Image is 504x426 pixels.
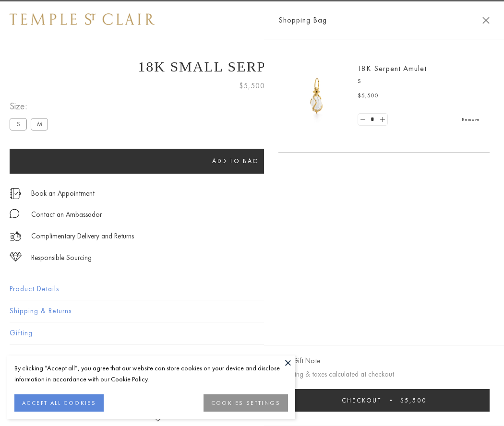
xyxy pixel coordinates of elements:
[10,98,52,114] span: Size:
[204,394,288,412] button: COOKIES SETTINGS
[358,77,480,86] p: S
[31,252,92,264] div: Responsible Sourcing
[14,363,288,385] div: By clicking “Accept all”, you agree that our website can store cookies on your device and disclos...
[10,13,155,25] img: Temple St. Clair
[358,63,427,73] a: 18K Serpent Amulet
[31,118,48,130] label: M
[358,114,368,126] a: Set quantity to 0
[377,114,387,126] a: Set quantity to 2
[400,396,427,404] span: $5,500
[278,355,320,367] button: Add Gift Note
[482,17,490,24] button: Close Shopping Bag
[288,67,346,125] img: P51836-E11SERPPV
[31,230,134,242] p: Complimentary Delivery and Returns
[14,394,104,412] button: ACCEPT ALL COOKIES
[10,149,462,174] button: Add to bag
[10,322,494,344] button: Gifting
[10,300,494,322] button: Shipping & Returns
[31,209,102,221] div: Contact an Ambassador
[212,157,259,165] span: Add to bag
[358,91,379,101] span: $5,500
[10,59,494,75] h1: 18K Small Serpent Amulet
[10,118,27,130] label: S
[10,252,22,261] img: icon_sourcing.svg
[10,209,19,218] img: MessageIcon-01_2.svg
[278,389,490,412] button: Checkout $5,500
[10,230,22,242] img: icon_delivery.svg
[10,278,494,300] button: Product Details
[462,114,480,125] a: Remove
[278,368,490,380] p: Shipping & taxes calculated at checkout
[342,396,382,404] span: Checkout
[10,188,21,199] img: icon_appointment.svg
[239,80,265,92] span: $5,500
[278,14,327,26] span: Shopping Bag
[31,188,95,199] a: Book an Appointment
